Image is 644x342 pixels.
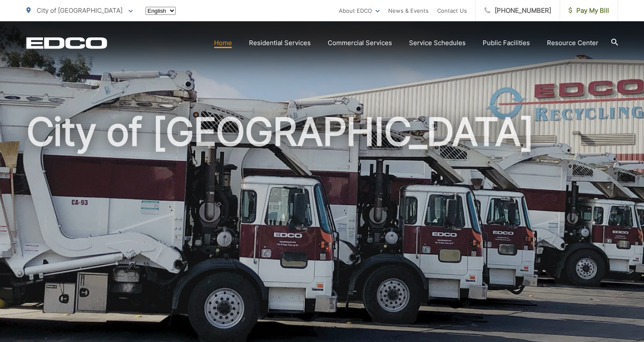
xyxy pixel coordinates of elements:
[214,38,232,48] a: Home
[37,6,123,14] span: City of [GEOGRAPHIC_DATA]
[409,38,466,48] a: Service Schedules
[437,6,467,16] a: Contact Us
[26,37,107,49] a: EDCD logo. Return to the homepage.
[328,38,392,48] a: Commercial Services
[249,38,311,48] a: Residential Services
[483,38,530,48] a: Public Facilities
[339,6,380,16] a: About EDCO
[146,7,176,15] select: Select a language
[388,6,429,16] a: News & Events
[547,38,598,48] a: Resource Center
[569,6,609,16] span: Pay My Bill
